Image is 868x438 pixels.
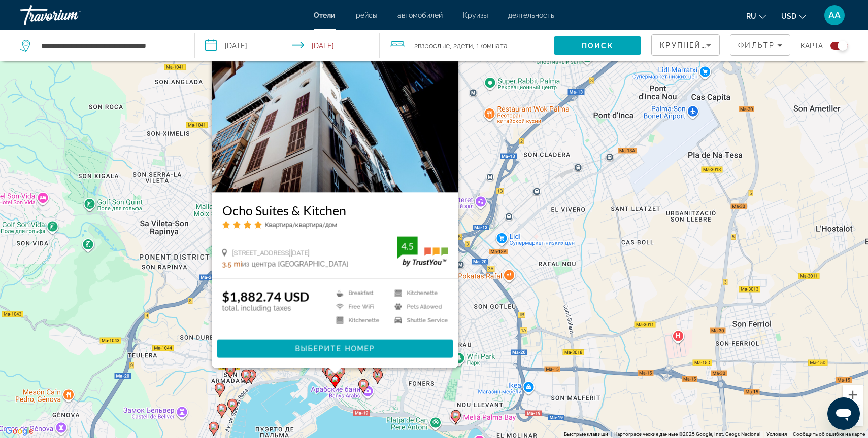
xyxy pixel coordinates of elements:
span: USD [781,12,796,20]
a: деятельность [508,11,554,19]
a: Сообщить об ошибке на карте [793,431,865,437]
button: Filters [730,34,790,56]
span: Комната [479,42,508,50]
button: Toggle map [823,41,848,50]
a: Открыть эту область в Google Картах (в новом окне) [3,425,36,438]
li: Kitchenette [390,289,448,298]
a: Круизы [463,11,488,19]
a: Отели [314,11,336,19]
span: AA [828,10,841,20]
button: Change language [746,9,766,23]
span: [STREET_ADDRESS][DATE] [232,249,310,257]
button: Search [554,36,641,55]
a: Travorium [20,2,122,28]
span: 2 [414,39,450,53]
div: 4 star Apartment [222,221,448,229]
span: Квартира/квартира/дом [265,221,338,229]
img: Google [3,425,36,438]
span: Взрослые [418,42,450,50]
span: из центра [GEOGRAPHIC_DATA] [242,260,349,268]
li: Shuttle Service [390,316,448,324]
span: карта [800,39,823,53]
button: Change currency [781,9,806,23]
span: , 2 [450,39,473,53]
ins: $1,882.74 USD [222,289,310,304]
button: User Menu [821,5,848,26]
mat-select: Sort by [660,39,711,51]
li: Free WiFi [331,303,390,311]
span: Дети [457,42,473,50]
iframe: Кнопка запуска окна обмена сообщениями [827,397,860,430]
a: автомобилей [397,11,443,19]
input: Search hotel destination [40,38,179,53]
div: 4.5 [397,240,418,252]
a: Ocho Suites & Kitchen [222,203,448,218]
span: Фильтр [738,41,775,49]
p: total, including taxes [222,304,310,312]
button: Travelers: 2 adults, 2 children [380,30,554,61]
li: Pets Allowed [390,303,448,311]
span: ru [746,12,756,20]
a: Условия (ссылка откроется в новой вкладке) [766,431,787,437]
img: TrustYou guest rating badge [397,237,448,267]
li: Kitchenette [331,316,390,324]
button: Select check in and out date [195,30,380,61]
span: Крупнейшие сбережения [660,41,783,49]
a: Выберите номер [217,344,453,352]
img: Ocho Suites & Kitchen [212,30,458,193]
button: Выберите номер [217,340,453,358]
span: Выберите номер [295,345,375,353]
button: Увеличить [843,385,863,405]
button: Быстрые клавиши [564,431,608,438]
span: Картографические данные ©2025 Google, Inst. Geogr. Nacional [614,431,760,437]
span: Поиск [582,42,614,50]
li: Breakfast [331,289,390,298]
span: 3.5 mi [222,260,242,268]
span: , 1 [473,39,508,53]
a: рейсы [356,11,377,19]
